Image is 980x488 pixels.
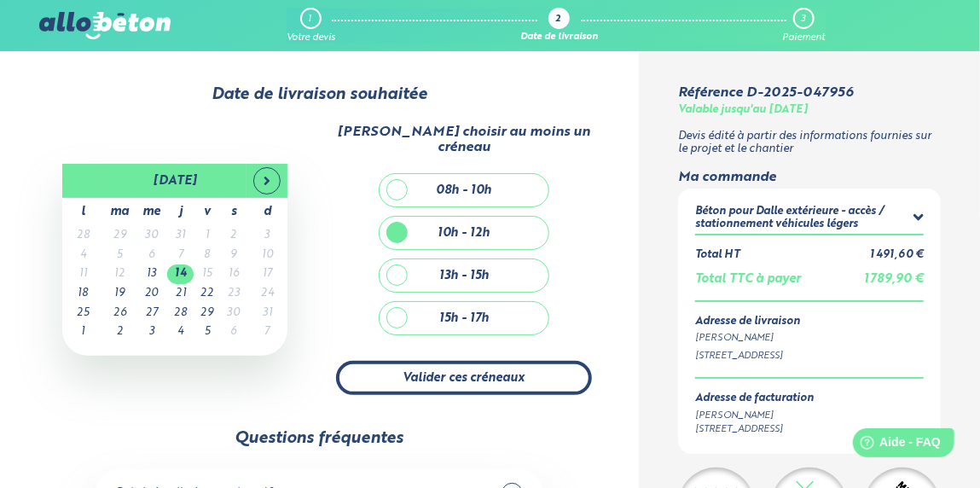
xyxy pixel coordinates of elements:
[695,206,913,230] div: Béton pour Dalle extérieure - accès / stationnement véhicules légers
[783,32,826,44] div: Paiement
[103,264,136,284] td: 12
[136,322,167,342] td: 3
[678,170,941,185] div: Ma commande
[220,226,246,246] td: 2
[695,331,924,346] div: [PERSON_NAME]
[287,32,335,44] div: Votre devis
[194,246,220,265] td: 8
[695,272,801,287] div: Total TTC à payer
[220,284,246,304] td: 23
[136,304,167,323] td: 27
[246,264,287,284] td: 17
[167,264,194,284] td: 14
[194,304,220,323] td: 29
[103,246,136,265] td: 5
[136,264,167,284] td: 13
[695,249,739,262] div: Total HT
[39,85,600,104] div: Date de livraison souhaitée
[438,226,490,241] div: 10h - 12h
[136,198,167,226] th: me
[864,273,924,285] span: 1 789,90 €
[103,226,136,246] td: 29
[436,183,491,198] div: 08h - 10h
[828,421,961,469] iframe: Help widget launcher
[136,226,167,246] td: 30
[167,304,194,323] td: 28
[62,322,103,342] td: 1
[167,198,194,226] th: j
[103,284,136,304] td: 19
[520,8,598,44] a: 2 Date de livraison
[167,226,194,246] td: 31
[194,198,220,226] th: v
[695,392,814,405] div: Adresse de facturation
[246,322,287,342] td: 7
[246,284,287,304] td: 24
[167,246,194,265] td: 7
[246,198,287,226] th: d
[136,246,167,265] td: 6
[678,85,853,101] div: Référence D-2025-047956
[220,322,246,342] td: 6
[39,12,171,39] img: allobéton
[167,284,194,304] td: 21
[62,264,103,284] td: 11
[235,429,403,448] div: Questions fréquentes
[167,322,194,342] td: 4
[220,198,246,226] th: s
[801,14,805,25] div: 3
[220,264,246,284] td: 16
[246,304,287,323] td: 31
[439,311,489,326] div: 15h - 17h
[783,8,826,44] a: 3 Paiement
[678,104,808,117] div: Valable jusqu'au [DATE]
[287,8,335,44] a: 1 Votre devis
[520,32,598,44] div: Date de livraison
[194,284,220,304] td: 22
[678,131,941,155] p: Devis édité à partir des informations fournies sur le projet et le chantier
[194,264,220,284] td: 15
[62,284,103,304] td: 18
[439,269,489,283] div: 13h - 15h
[103,198,136,226] th: ma
[246,246,287,265] td: 10
[136,284,167,304] td: 20
[246,226,287,246] td: 3
[308,14,311,25] div: 1
[695,349,924,363] div: [STREET_ADDRESS]
[62,198,103,226] th: l
[870,249,924,262] div: 1 491,60 €
[194,226,220,246] td: 1
[103,304,136,323] td: 26
[62,226,103,246] td: 28
[103,164,246,198] th: [DATE]
[695,422,814,437] div: [STREET_ADDRESS]
[220,304,246,323] td: 30
[695,316,924,328] div: Adresse de livraison
[62,304,103,323] td: 25
[220,246,246,265] td: 9
[194,322,220,342] td: 5
[328,125,600,156] div: [PERSON_NAME] choisir au moins un créneau
[695,409,814,423] div: [PERSON_NAME]
[62,246,103,265] td: 4
[336,361,592,396] button: Valider ces créneaux
[103,322,136,342] td: 2
[555,15,560,26] div: 2
[695,206,924,234] summary: Béton pour Dalle extérieure - accès / stationnement véhicules légers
